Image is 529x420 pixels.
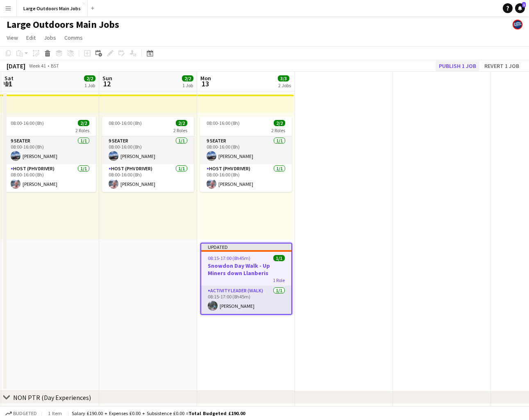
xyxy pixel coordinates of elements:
[173,127,187,133] span: 2 Roles
[200,136,292,164] app-card-role: 9 Seater1/108:00-16:00 (8h)[PERSON_NAME]
[64,34,83,41] span: Comms
[75,127,89,133] span: 2 Roles
[102,117,194,192] app-job-card: 08:00-16:00 (8h)2/22 Roles9 Seater1/108:00-16:00 (8h)[PERSON_NAME]Host (PHV Driver)1/108:00-16:00...
[182,75,193,81] span: 2/2
[13,393,91,402] div: NON PTR (Day Experiences)
[200,164,292,192] app-card-role: Host (PHV Driver)1/108:00-16:00 (8h)[PERSON_NAME]
[201,244,291,250] div: Updated
[273,255,285,261] span: 1/1
[23,32,39,43] a: Edit
[4,164,96,192] app-card-role: Host (PHV Driver)1/108:00-16:00 (8h)[PERSON_NAME]
[72,410,245,416] div: Salary £190.00 + Expenses £0.00 + Subsistence £0.00 =
[200,243,292,315] app-job-card: Updated08:15-17:00 (8h45m)1/1Snowdon Day Walk - Up Miners down Llanberis1 RoleActivity Leader (Wa...
[182,82,193,88] div: 1 Job
[4,117,96,192] app-job-card: 08:00-16:00 (8h)2/22 Roles9 Seater1/108:00-16:00 (8h)[PERSON_NAME]Host (PHV Driver)1/108:00-16:00...
[78,120,89,126] span: 2/2
[208,255,250,261] span: 08:15-17:00 (8h45m)
[7,34,18,41] span: View
[102,75,112,82] span: Sun
[27,63,48,69] span: Week 41
[84,82,95,88] div: 1 Job
[207,120,240,126] span: 08:00-16:00 (8h)
[5,75,14,82] span: Sat
[13,411,37,416] span: Budgeted
[3,32,21,43] a: View
[274,120,285,126] span: 2/2
[7,62,25,70] div: [DATE]
[199,79,211,88] span: 13
[481,61,522,71] button: Revert 1 job
[102,164,194,192] app-card-role: Host (PHV Driver)1/108:00-16:00 (8h)[PERSON_NAME]
[41,32,59,43] a: Jobs
[4,409,38,418] button: Budgeted
[176,120,187,126] span: 2/2
[102,136,194,164] app-card-role: 9 Seater1/108:00-16:00 (8h)[PERSON_NAME]
[522,2,526,7] span: 1
[61,32,86,43] a: Comms
[17,0,88,16] button: Large Outdoors Main Jobs
[11,120,44,126] span: 08:00-16:00 (8h)
[278,75,289,81] span: 3/3
[188,410,245,416] span: Total Budgeted £190.00
[109,120,142,126] span: 08:00-16:00 (8h)
[436,61,479,71] button: Publish 1 job
[26,34,36,41] span: Edit
[84,75,95,81] span: 2/2
[101,79,112,88] span: 12
[51,63,59,69] div: BST
[4,136,96,164] app-card-role: 9 Seater1/108:00-16:00 (8h)[PERSON_NAME]
[271,127,285,133] span: 2 Roles
[273,277,285,283] span: 1 Role
[278,82,291,88] div: 2 Jobs
[200,75,211,82] span: Mon
[44,34,56,41] span: Jobs
[200,117,292,192] app-job-card: 08:00-16:00 (8h)2/22 Roles9 Seater1/108:00-16:00 (8h)[PERSON_NAME]Host (PHV Driver)1/108:00-16:00...
[515,3,525,13] a: 1
[201,262,291,277] h3: Snowdon Day Walk - Up Miners down Llanberis
[7,18,119,31] h1: Large Outdoors Main Jobs
[45,410,65,416] span: 1 item
[201,286,291,314] app-card-role: Activity Leader (Walk)1/108:15-17:00 (8h45m)[PERSON_NAME]
[513,20,522,29] app-user-avatar: Large Outdoors Office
